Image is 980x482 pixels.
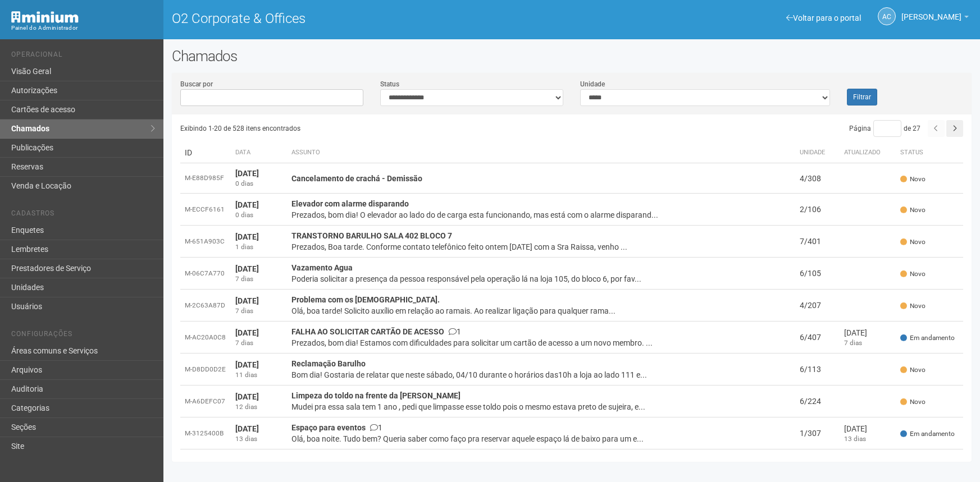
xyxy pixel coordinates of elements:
[235,169,259,178] strong: [DATE]
[901,14,969,23] a: [PERSON_NAME]
[287,143,795,163] th: Assunto
[795,163,840,194] td: 4/308
[180,226,231,258] td: M-651A903C
[900,237,926,247] span: Novo
[580,79,605,89] label: Unidade
[235,434,282,444] div: 13 dias
[291,337,791,348] div: Prezados, bom dia! Estamos com dificuldades para solicitar um cartão de acesso a um novo membro. ...
[172,11,563,26] h1: O2 Corporate & Offices
[11,11,79,23] img: Minium
[786,13,861,22] a: Voltar para o portal
[291,273,791,284] div: Poderia solicitar a presença da pessoa responsável pela operação lá na loja 105, do bloco 6, por ...
[900,301,926,311] span: Novo
[235,306,282,316] div: 7 dias
[878,7,896,25] a: AC
[180,417,231,449] td: M-3125400B
[235,242,282,252] div: 1 dias
[847,89,877,105] button: Filtrar
[180,120,572,137] div: Exibindo 1-20 de 528 itens encontrados
[900,269,926,279] span: Novo
[795,258,840,290] td: 6/105
[795,417,840,449] td: 1/307
[235,402,282,412] div: 12 dias
[795,143,840,163] th: Unidade
[900,205,926,215] span: Novo
[900,175,926,184] span: Novo
[449,327,461,336] span: 1
[844,327,891,338] div: [DATE]
[291,263,353,272] strong: Vazamento Agua
[840,143,896,163] th: Atualizado
[291,305,791,316] div: Olá, boa tarde! Solicito auxílio em relação ao ramais. Ao realizar ligação para qualquer rama...
[180,163,231,194] td: M-E88D985F
[235,360,259,369] strong: [DATE]
[291,231,452,240] strong: TRANSTORNO BARULHO SALA 402 BLOCO 7
[235,200,259,209] strong: [DATE]
[231,143,287,163] th: Data
[291,241,791,253] div: Prezados, Boa tarde. Conforme contato telefônico feito ontem [DATE] com a Sra Raissa, venho ...
[180,322,231,354] td: M-AC20A0C8
[291,359,366,368] strong: Reclamação Barulho
[11,23,155,33] div: Painel do Administrador
[291,433,791,444] div: Olá, boa noite. Tudo bem? Queria saber como faço pra reservar aquele espaço lá de baixo para um e...
[11,330,155,342] li: Configurações
[235,424,259,433] strong: [DATE]
[235,179,282,189] div: 0 dias
[180,385,231,417] td: M-A6DEFC07
[235,338,282,348] div: 7 dias
[180,354,231,385] td: M-D8DD0D2E
[900,429,955,439] span: Em andamento
[180,143,231,163] td: ID
[235,264,259,273] strong: [DATE]
[795,385,840,417] td: 6/224
[180,290,231,322] td: M-2C63A87D
[291,391,461,400] strong: Limpeza do toldo na frente da [PERSON_NAME]
[235,232,259,241] strong: [DATE]
[235,370,282,380] div: 11 dias
[291,199,409,208] strong: Elevador com alarme disparando
[235,210,282,220] div: 0 dias
[795,194,840,226] td: 2/106
[291,209,791,221] div: Prezados, bom dia! O elevador ao lado do de carga esta funcionando, mas está com o alarme dispara...
[235,296,259,305] strong: [DATE]
[849,125,920,132] span: Página de 27
[370,423,382,432] span: 1
[795,226,840,258] td: 7/401
[795,354,840,385] td: 6/113
[291,295,440,304] strong: Problema com os [DEMOGRAPHIC_DATA].
[896,143,963,163] th: Status
[844,435,866,443] span: 13 dias
[291,423,366,432] strong: Espaço para eventos
[291,401,791,412] div: Mudei pra essa sala tem 1 ano , pedi que limpasse esse toldo pois o mesmo estava preto de sujeira...
[180,194,231,226] td: M-ECCF6161
[901,2,961,21] span: Ana Carla de Carvalho Silva
[291,174,422,183] strong: Cancelamento de crachá - Demissão
[180,79,213,89] label: Buscar por
[172,48,972,65] h2: Chamados
[11,209,155,221] li: Cadastros
[844,423,891,434] div: [DATE]
[11,51,155,62] li: Operacional
[180,258,231,290] td: M-06C7A770
[235,328,259,337] strong: [DATE]
[844,339,862,347] span: 7 dias
[235,274,282,284] div: 7 dias
[291,327,444,336] strong: FALHA AO SOLICITAR CARTÃO DE ACESSO
[900,365,926,375] span: Novo
[900,397,926,407] span: Novo
[795,322,840,354] td: 6/407
[900,333,955,343] span: Em andamento
[235,392,259,401] strong: [DATE]
[380,79,399,89] label: Status
[795,290,840,322] td: 4/207
[291,369,791,380] div: Bom dia! Gostaria de relatar que neste sábado, 04/10 durante o horários das10h a loja ao lado 111...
